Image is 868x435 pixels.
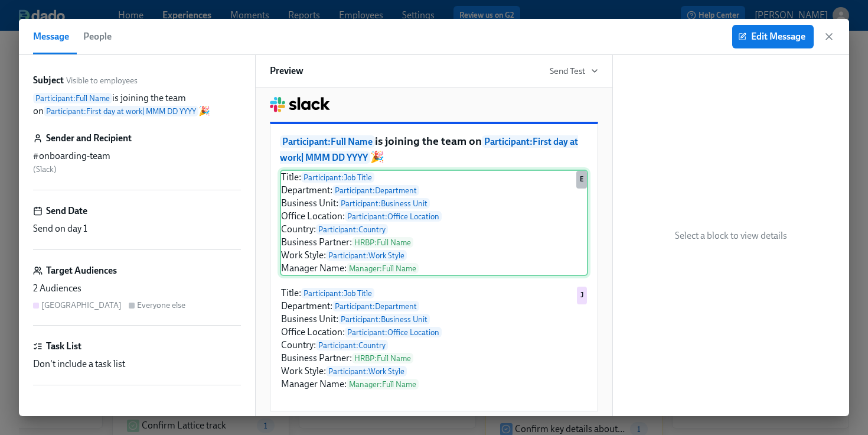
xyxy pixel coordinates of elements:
[44,106,198,116] span: Participant : First day at work | MMM DD YYYY
[33,92,241,118] p: is joining the team on 🎉
[550,65,598,77] button: Send Test
[46,340,81,353] h6: Task List
[33,282,241,295] div: 2 Audiences
[270,64,304,77] h6: Preview
[33,358,241,371] div: Don't include a task list
[280,285,588,392] div: Title:Participant:Job Title Department:Participant:Department Business Unit:Participant:Business ...
[33,164,57,174] span: ( Slack )
[33,74,64,87] label: Subject
[33,28,69,45] span: Message
[576,171,587,189] div: Used by Everyone else audience
[732,25,814,48] button: Edit Message
[137,300,185,311] div: Everyone else
[613,55,849,416] div: Select a block to view details
[740,31,805,43] span: Edit Message
[33,150,241,163] div: #onboarding-team
[33,93,112,103] span: Participant : Full Name
[33,222,241,235] div: Send on day 1
[46,264,117,277] h6: Target Audiences
[280,170,588,276] div: Title:Participant:Job Title Department:Participant:Department Business Unit:Participant:Business ...
[280,135,578,164] span: Participant : First day at work | MMM DD YYYY
[280,134,588,165] p: is joining the team on 🎉
[280,135,375,148] span: Participant : Full Name
[41,300,122,311] div: [GEOGRAPHIC_DATA]
[66,75,138,86] span: Visible to employees
[577,287,587,304] div: Used by Japan audience
[46,204,87,218] h6: Send Date
[46,132,132,145] h6: Sender and Recipient
[83,28,112,45] span: People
